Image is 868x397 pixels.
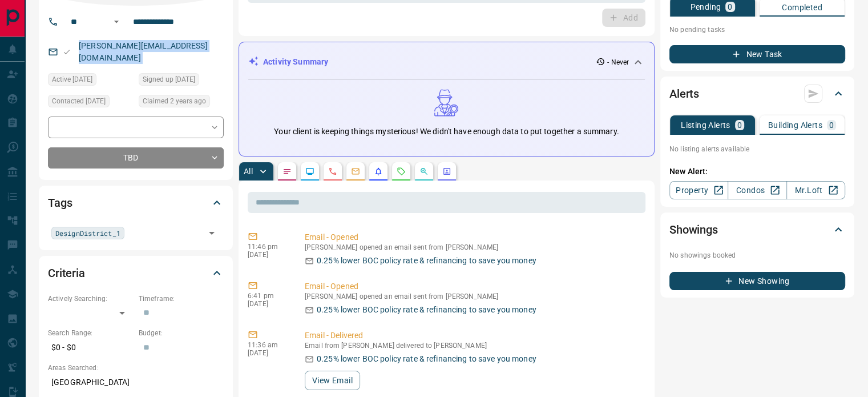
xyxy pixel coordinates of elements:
p: 0 [829,121,834,129]
p: 11:36 am [248,341,288,349]
span: Signed up [DATE] [143,74,195,85]
p: Email - Delivered [305,330,641,342]
p: Timeframe: [139,294,224,304]
div: TBD [48,147,224,169]
h2: Tags [48,194,72,212]
p: [DATE] [248,251,288,259]
p: 0.25% lower BOC policy rate & refinancing to save you money [317,304,536,316]
svg: Requests [397,167,406,176]
a: Property [669,181,728,199]
svg: Lead Browsing Activity [305,167,314,176]
div: Wed Sep 14 2022 [139,95,224,111]
div: Wed Sep 14 2022 [48,95,133,111]
button: Open [204,225,220,241]
a: [PERSON_NAME][EMAIL_ADDRESS][DOMAIN_NAME] [79,41,208,62]
p: [PERSON_NAME] opened an email sent from [PERSON_NAME] [305,243,641,251]
span: DesignDistrict_1 [55,227,120,239]
div: Wed Sep 14 2022 [48,73,133,89]
div: Activity Summary- Never [248,51,645,73]
div: Wed Sep 14 2022 [139,73,224,89]
h2: Showings [669,220,718,239]
p: Activity Summary [263,56,328,68]
span: Claimed 2 years ago [143,95,206,107]
p: Pending [690,3,721,11]
p: Email - Opened [305,231,641,243]
p: 0.25% lower BOC policy rate & refinancing to save you money [317,255,536,267]
p: [DATE] [248,300,288,308]
button: New Showing [669,272,845,290]
p: $0 - $0 [48,338,133,357]
p: Building Alerts [768,121,822,129]
p: No pending tasks [669,21,845,38]
p: 6:41 pm [248,292,288,300]
span: Active [DATE] [52,74,92,85]
svg: Listing Alerts [374,167,383,176]
p: [DATE] [248,349,288,357]
p: [GEOGRAPHIC_DATA] [48,373,224,392]
svg: Notes [282,167,292,176]
p: 0.25% lower BOC policy rate & refinancing to save you money [317,353,536,365]
svg: Opportunities [419,167,429,176]
h2: Alerts [669,85,699,103]
p: Your client is keeping things mysterious! We didn't have enough data to put together a summary. [274,126,619,138]
div: Tags [48,189,224,216]
button: New Task [669,45,845,63]
p: All [244,167,253,175]
p: 11:46 pm [248,243,288,251]
p: Email - Opened [305,280,641,292]
p: Areas Searched: [48,363,224,373]
svg: Emails [351,167,360,176]
svg: Email Valid [63,48,71,56]
p: - Never [607,57,629,67]
button: Open [110,15,123,29]
p: 0 [737,121,742,129]
p: No listing alerts available [669,144,845,154]
svg: Agent Actions [442,167,451,176]
button: View Email [305,371,360,390]
div: Alerts [669,80,845,107]
span: Contacted [DATE] [52,95,106,107]
div: Showings [669,216,845,243]
p: Budget: [139,328,224,338]
svg: Calls [328,167,337,176]
p: Search Range: [48,328,133,338]
a: Mr.Loft [786,181,845,199]
p: No showings booked [669,250,845,260]
p: [PERSON_NAME] opened an email sent from [PERSON_NAME] [305,292,641,300]
h2: Criteria [48,264,85,282]
p: Listing Alerts [681,121,730,129]
p: Actively Searching: [48,294,133,304]
div: Criteria [48,259,224,287]
p: Completed [782,3,822,11]
a: Condos [728,181,786,199]
p: New Alert: [669,166,845,178]
p: 0 [728,3,732,11]
p: Email from [PERSON_NAME] delivered to [PERSON_NAME] [305,342,641,350]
